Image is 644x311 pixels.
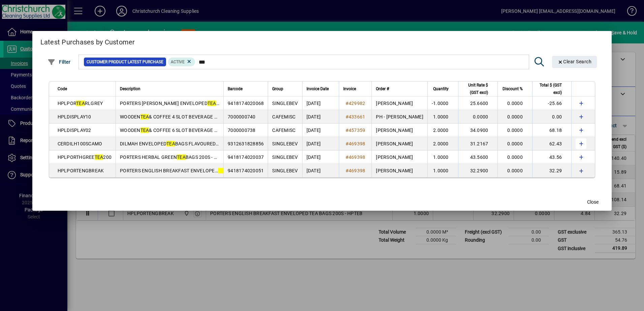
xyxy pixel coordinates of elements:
span: 9418174020068 [228,101,264,106]
td: [DATE] [302,97,339,110]
span: # [346,141,349,146]
span: 457359 [349,128,365,133]
span: SINGLEBEV [272,101,298,106]
td: 62.43 [532,137,572,150]
td: 1.0000 [427,110,458,124]
span: PORTERS HERBAL GREEN BAGS 200S - HPGT [120,154,227,160]
em: TEA [140,128,149,133]
span: PORTERS [PERSON_NAME] ENVELOPED BAGS 200S - HPTE [120,101,257,106]
span: SINGLEBEV [272,154,298,160]
td: [PERSON_NAME] [372,97,427,110]
span: PORTERS ENGLISH BREAKFAST ENVELOPED BAGS 200S - HPTEB [120,168,270,173]
td: 43.56 [532,150,572,164]
td: 34.0900 [458,124,498,137]
a: #469398 [343,167,368,174]
span: Order # [376,85,389,93]
td: 43.5600 [458,150,498,164]
span: Filter [47,59,71,65]
button: Filter [46,56,72,68]
span: WOODEN & COFFEE 4 SLOT BEVERAGE DISPLAY TRAY EACH - DISPLAY10 [120,114,287,119]
span: 429982 [349,101,365,106]
button: Close [582,196,604,208]
span: HPLDISPLAY02 [58,128,91,133]
span: Invoice [343,85,356,93]
td: 0.0000 [497,97,532,110]
span: SINGLEBEV [272,141,298,146]
span: CAFEMISC [272,114,295,119]
em: TEA [166,141,175,146]
td: 1.0000 [427,164,458,177]
span: Barcode [228,85,243,93]
td: -1.0000 [427,97,458,110]
div: Invoice Date [307,85,335,93]
span: # [346,128,349,133]
span: # [346,154,349,160]
td: 0.0000 [497,110,532,124]
span: # [346,114,349,119]
td: 0.0000 [497,164,532,177]
td: [DATE] [302,110,339,124]
td: 25.6600 [458,97,498,110]
span: DILMAH ENVELOPED BAGS FLAVOURED 100S - CAMOMILE [120,141,256,146]
span: # [346,168,349,173]
span: Close [587,199,599,206]
button: Clear [552,56,597,68]
span: Description [120,85,140,93]
span: CAFEMISC [272,128,295,133]
td: PH - [PERSON_NAME] [372,110,427,124]
span: Discount % [503,85,523,93]
span: Quantity [433,85,449,93]
div: Unit Rate $ (GST excl) [462,81,494,96]
h2: Latest Purchases by Customer [32,31,612,50]
td: 2.0000 [427,124,458,137]
td: [PERSON_NAME] [372,124,427,137]
em: TEA [76,101,85,106]
td: 32.29 [532,164,572,177]
div: Invoice [343,85,368,93]
em: TEA [95,154,103,160]
span: 7000000740 [228,114,256,119]
td: 31.2167 [458,137,498,150]
td: 68.18 [532,124,572,137]
td: 0.0000 [497,150,532,164]
div: Description [120,85,219,93]
a: #433661 [343,113,368,120]
span: WOODEN & COFFEE 6 SLOT BEVERAGE DISPLAY BOX EACH - DISPLAY02 [120,128,285,133]
td: 2.0000 [427,137,458,150]
td: -25.66 [532,97,572,110]
div: Code [58,85,112,93]
a: #469398 [343,153,368,161]
div: Quantity [432,85,455,93]
em: TEA [177,154,186,160]
span: 469398 [349,154,365,160]
em: TEA [207,101,216,106]
td: 0.0000 [497,137,532,150]
td: [PERSON_NAME] [372,164,427,177]
a: #469398 [343,140,368,147]
span: Total $ (GST excl) [537,81,562,96]
a: #457359 [343,127,368,134]
td: [DATE] [302,150,339,164]
span: 469398 [349,168,365,173]
span: HPLPORTHGREE 200 [58,154,112,160]
span: Invoice Date [307,85,329,93]
td: 32.2900 [458,164,498,177]
td: [PERSON_NAME] [372,150,427,164]
div: Group [272,85,298,93]
span: Code [58,85,67,93]
span: HPLPORTENGBREAK [58,168,104,173]
span: 9312631828856 [228,141,264,146]
a: #429982 [343,100,368,107]
span: HPLDISPLAY10 [58,114,91,119]
div: Total $ (GST excl) [537,81,568,96]
span: 9418174020037 [228,154,264,160]
span: Active [171,60,185,64]
span: CERDILH100SCAMO [58,141,102,146]
td: [PERSON_NAME] [372,137,427,150]
span: Unit Rate $ (GST excl) [462,81,488,96]
span: SINGLEBEV [272,168,298,173]
td: 0.00 [532,110,572,124]
td: [DATE] [302,124,339,137]
span: 433661 [349,114,365,119]
div: Barcode [228,85,264,93]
